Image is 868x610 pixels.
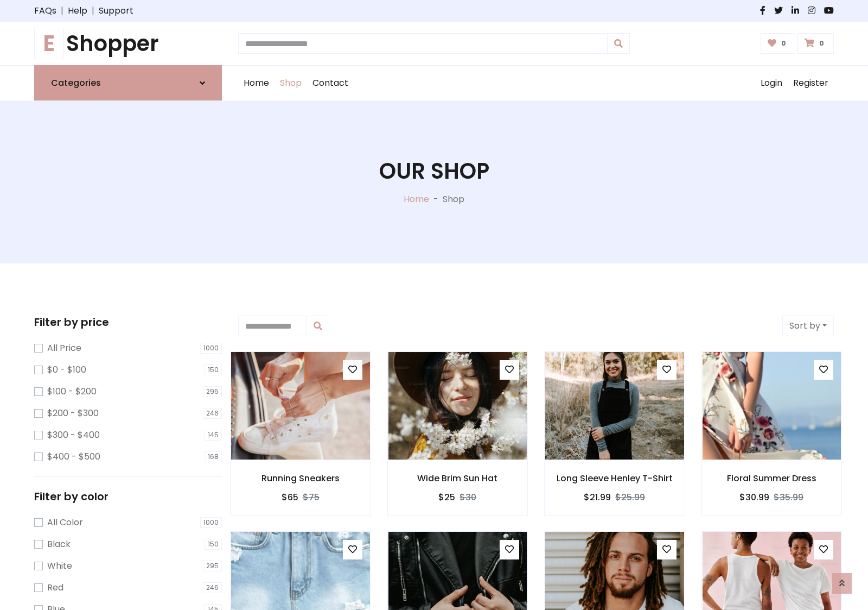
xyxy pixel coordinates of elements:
a: Help [68,4,87,17]
a: FAQs [34,4,56,17]
p: - [429,193,443,206]
a: Register [788,66,834,100]
h6: Categories [51,78,101,88]
span: 150 [205,539,222,550]
span: E [34,28,64,59]
label: Black [47,538,71,551]
h1: Shopper [34,30,222,56]
a: 0 [761,33,796,54]
del: $75 [303,491,320,504]
span: 150 [205,364,222,375]
del: $35.99 [774,491,803,504]
p: Shop [443,193,464,206]
h6: Running Sneakers [231,473,371,483]
span: 295 [203,386,222,397]
span: 168 [205,451,222,462]
span: 0 [816,39,827,48]
span: | [87,4,99,17]
span: | [56,4,68,17]
span: 1000 [200,343,222,354]
a: Home [404,193,429,205]
span: 145 [205,430,222,441]
a: Categories [34,65,222,100]
label: All Color [47,516,83,529]
h1: Our Shop [379,158,489,184]
h6: $21.99 [584,492,611,502]
label: Red [47,581,63,594]
a: EShopper [34,30,222,56]
label: White [47,559,72,573]
a: Contact [307,66,354,100]
label: $300 - $400 [47,429,100,442]
h6: $25 [438,492,455,502]
a: Home [238,66,275,100]
span: 0 [778,39,789,48]
del: $30 [459,491,476,504]
span: 246 [203,582,222,593]
span: 246 [203,408,222,419]
h6: Wide Brim Sun Hat [388,473,528,483]
a: Login [755,66,788,100]
h6: Long Sleeve Henley T-Shirt [545,473,685,483]
span: 1000 [200,517,222,528]
button: Sort by [782,316,834,336]
a: Shop [275,66,307,100]
a: Support [99,4,133,17]
label: $200 - $300 [47,407,99,420]
del: $25.99 [615,491,645,504]
span: 295 [203,561,222,571]
label: $100 - $200 [47,385,97,398]
h5: Filter by price [34,316,222,329]
label: $400 - $500 [47,450,100,463]
h6: $65 [282,492,298,502]
h6: $30.99 [739,492,769,502]
h5: Filter by color [34,490,222,503]
label: All Price [47,342,81,355]
label: $0 - $100 [47,363,86,376]
h6: Floral Summer Dress [702,473,842,483]
a: 0 [797,33,834,54]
